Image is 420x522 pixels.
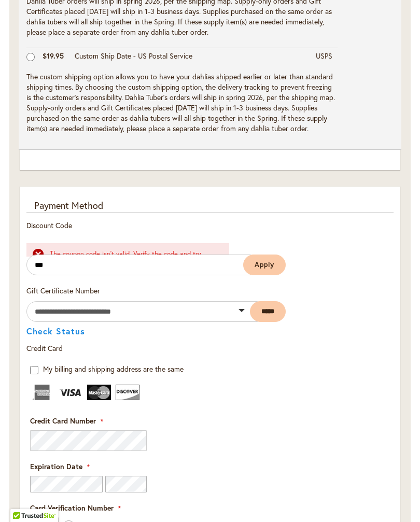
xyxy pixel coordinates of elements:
span: My billing and shipping address are the same [43,364,184,374]
td: Custom Ship Date - US Postal Service [69,48,311,69]
div: Payment Method [26,199,394,213]
td: USPS [311,48,338,69]
img: American Express [30,385,54,400]
img: MasterCard [87,385,111,400]
span: Card Verification Number [30,503,114,513]
span: $19.95 [43,51,64,61]
img: Visa [59,385,82,400]
span: Apply [255,260,274,269]
span: Discount Code [26,220,72,230]
td: The custom shipping option allows you to have your dahlias shipped earlier or later than standard... [26,69,338,139]
iframe: Launch Accessibility Center [8,485,37,514]
span: Credit Card Number [30,416,96,426]
span: Expiration Date [30,461,82,471]
button: Apply [243,255,286,275]
img: Discover [116,385,139,400]
span: Gift Certificate Number [26,286,100,295]
div: The coupon code isn't valid. Verify the code and try again. [50,249,219,269]
button: Check Status [26,327,85,335]
span: Credit Card [26,343,63,353]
